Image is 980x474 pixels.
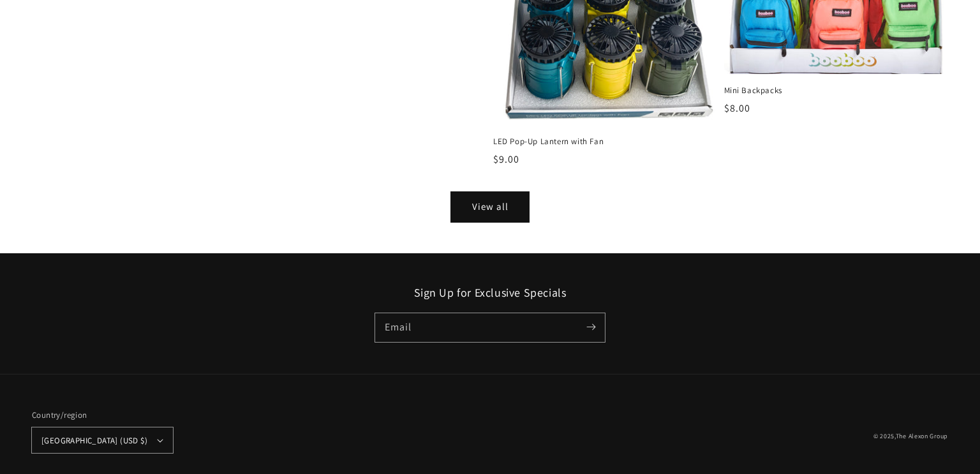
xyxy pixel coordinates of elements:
span: $8.00 [724,101,750,115]
a: View all products in the Home Page Items collection [452,193,528,221]
span: LED Pop-Up Lantern with Fan [493,136,718,147]
h2: Country/region [32,409,173,422]
button: Subscribe [577,313,605,341]
small: © 2025, [873,432,948,440]
a: The Alexon Group [896,432,948,440]
span: Mini Backpacks [724,85,949,96]
span: $9.00 [493,152,519,166]
h2: Sign Up for Exclusive Specials [32,285,948,300]
button: [GEOGRAPHIC_DATA] (USD $) [32,427,173,453]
